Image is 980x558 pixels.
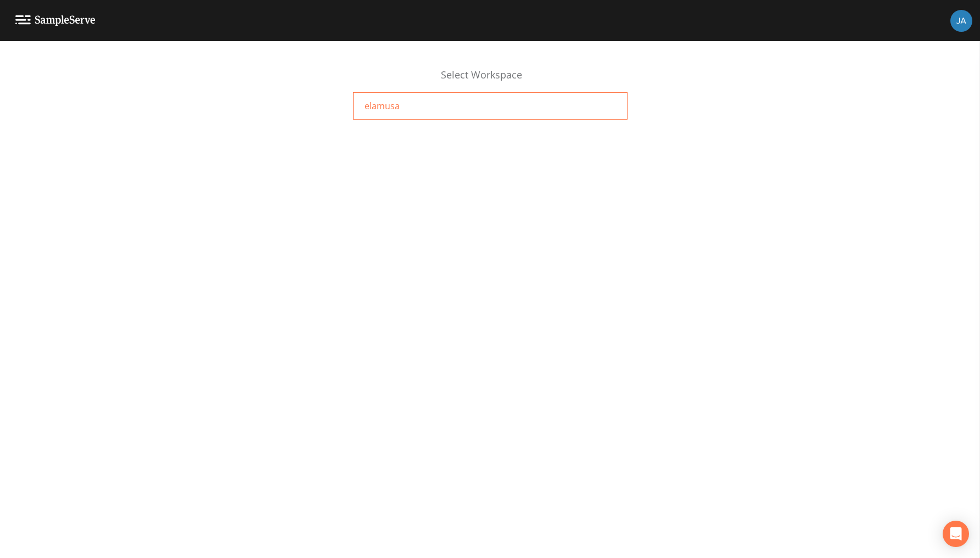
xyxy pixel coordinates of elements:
[943,521,969,547] div: Open Intercom Messenger
[365,99,400,112] span: elamusa
[353,92,628,120] a: elamusa
[353,67,628,92] div: Select Workspace
[15,15,96,26] img: logo
[950,10,972,32] img: 747fbe677637578f4da62891070ad3f4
